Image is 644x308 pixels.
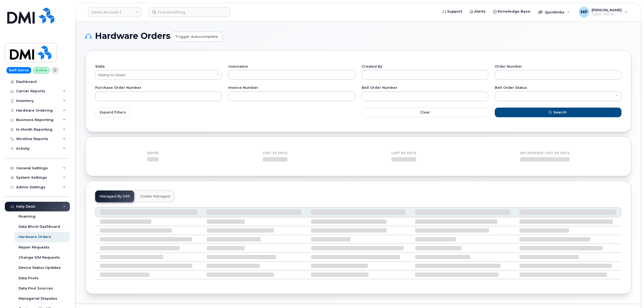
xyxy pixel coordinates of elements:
label: Bell Order Status [495,86,621,90]
div: API Average last 90 days [520,151,570,155]
a: Trigger autocomplete [170,32,222,42]
span: Clear [420,110,430,115]
span: Dealer Managed [140,194,170,199]
div: Last 90 Days [392,151,416,155]
span: Expand Filters [100,110,126,115]
button: Search [495,108,621,117]
div: Last 30 Days [263,151,287,155]
button: Clear [362,108,488,117]
label: Purchase Order Number [95,86,222,90]
button: Expand Filters [95,108,131,117]
h1: Hardware Orders [85,31,631,42]
label: State [95,65,222,68]
label: Bell Order Number [362,86,488,90]
label: Username [228,65,355,68]
span: Search [553,110,567,115]
div: [DATE] [147,151,159,155]
label: Invoice Number [228,86,355,90]
label: Order Number [495,65,621,68]
label: Created By [362,65,488,68]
